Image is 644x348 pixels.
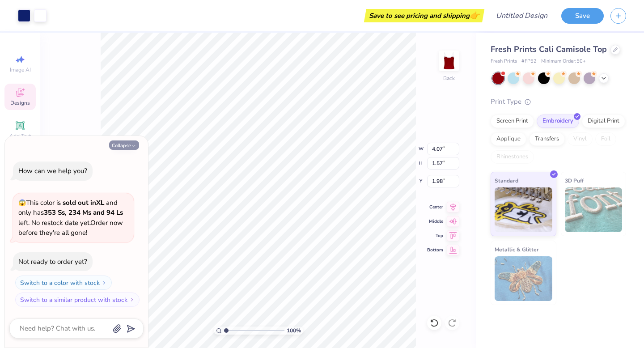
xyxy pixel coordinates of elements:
[521,58,537,65] span: # FP52
[18,199,26,207] span: 😱
[595,132,616,146] div: Foil
[582,115,625,128] div: Digital Print
[541,58,586,65] span: Minimum Order: 50 +
[366,9,482,22] div: Save to see pricing and shipping
[561,8,604,24] button: Save
[427,233,443,239] span: Top
[44,208,123,217] strong: 353 Ss, 234 Ms and 94 Ls
[63,198,104,207] strong: sold out in XL
[491,58,517,65] span: Fresh Prints
[491,115,534,128] div: Screen Print
[470,10,479,21] span: 👉
[427,204,443,210] span: Center
[287,327,301,335] span: 100 %
[18,166,87,175] div: How can we help you?
[491,150,534,164] div: Rhinestones
[18,198,123,238] span: This color is and only has left . No restock date yet. Order now before they're all gone!
[495,176,518,185] span: Standard
[10,66,31,73] span: Image AI
[18,257,87,266] div: Not ready to order yet?
[537,115,579,128] div: Embroidery
[495,256,552,301] img: Metallic & Glitter
[491,44,607,55] span: Fresh Prints Cali Camisole Top
[529,132,565,146] div: Transfers
[443,74,455,82] div: Back
[427,218,443,225] span: Middle
[109,140,139,150] button: Collapse
[440,52,458,70] img: Back
[491,132,526,146] div: Applique
[10,99,30,106] span: Designs
[427,247,443,253] span: Bottom
[9,132,31,140] span: Add Text
[129,297,135,302] img: Switch to a similar product with stock
[491,97,626,107] div: Print Type
[565,176,584,185] span: 3D Puff
[15,276,112,290] button: Switch to a color with stock
[489,7,555,25] input: Untitled Design
[102,280,107,285] img: Switch to a color with stock
[15,293,140,307] button: Switch to a similar product with stock
[495,245,539,254] span: Metallic & Glitter
[565,187,623,232] img: 3D Puff
[568,132,593,146] div: Vinyl
[495,187,552,232] img: Standard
